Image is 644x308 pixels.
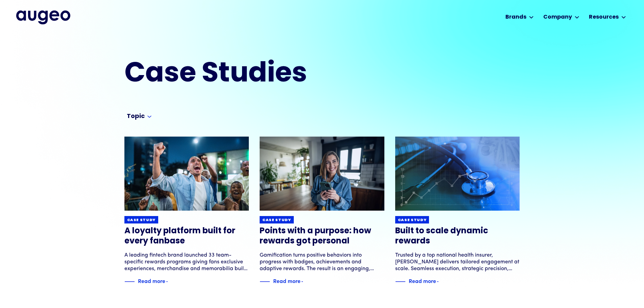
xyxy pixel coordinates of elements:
div: Gamification turns positive behaviors into progress with badges, achievements and adaptive reward... [260,252,384,272]
img: Blue text arrow [166,278,176,286]
a: Case studyPoints with a purpose: how rewards got personalGamification turns positive behaviors in... [260,137,384,286]
a: Case studyBuilt to scale dynamic rewardsTrusted by a top national health insurer, [PERSON_NAME] d... [395,137,520,286]
h3: Points with a purpose: how rewards got personal [260,226,384,246]
img: Blue decorative line [260,278,270,286]
div: Case study [127,218,156,223]
div: Case study [398,218,427,223]
a: home [16,10,70,24]
h2: Case Studies [124,61,357,88]
h3: Built to scale dynamic rewards [395,226,520,246]
img: Augeo's full logo in midnight blue. [16,10,70,24]
img: Arrow symbol in bright blue pointing down to indicate an expanded section. [147,116,151,118]
div: A leading fintech brand launched 33 team-specific rewards programs giving fans exclusive experien... [124,252,249,272]
div: Brands [505,13,526,21]
div: Resources [589,13,619,21]
div: Topic [127,113,145,121]
div: Trusted by a top national health insurer, [PERSON_NAME] delivers tailored engagement at scale. Se... [395,252,520,272]
div: Read more [273,277,301,285]
div: Read more [138,277,165,285]
a: Case studyA loyalty platform built for every fanbaseA leading fintech brand launched 33 team-spec... [124,137,249,286]
div: Case study [262,218,291,223]
img: Blue decorative line [124,278,135,286]
div: Company [543,13,572,21]
h3: A loyalty platform built for every fanbase [124,226,249,246]
img: Blue decorative line [395,278,405,286]
img: Blue text arrow [437,278,447,286]
img: Blue text arrow [301,278,311,286]
div: Read more [409,277,436,285]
